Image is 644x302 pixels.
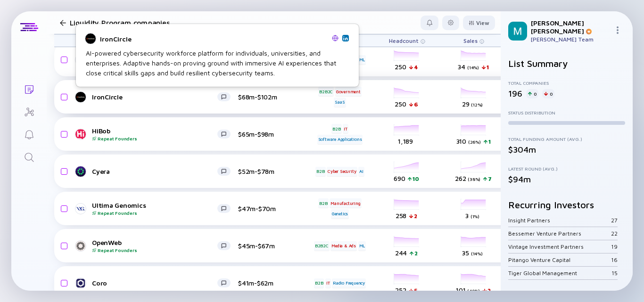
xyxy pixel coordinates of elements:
div: B2B2C [318,87,334,96]
div: IronCircle [100,35,328,43]
div: ML [358,241,366,251]
div: $45m-$67m [238,242,299,250]
button: View [463,16,495,30]
a: Investor Map [11,100,47,122]
span: Headcount [389,37,419,44]
div: 19 [611,243,618,250]
div: Repeat Founders [92,136,217,141]
div: B2B [314,278,324,288]
a: Reminders [11,122,47,145]
div: Latest Round (Avg.) [508,166,625,171]
div: ML [358,55,366,65]
div: Government [335,87,362,96]
div: Tiger Global Management [508,269,611,277]
div: $304m [508,145,625,155]
div: Manufacturing [330,198,361,208]
div: Insight Partners [508,217,611,224]
div: [PERSON_NAME] Team [531,36,610,43]
div: 22 [611,230,618,237]
div: Vintage Investment Partners [508,243,611,250]
img: IronCircle Website [332,35,339,41]
a: Cyera [76,166,238,177]
img: IronCircle Linkedin Page [343,36,348,41]
h1: Liquidity Program companies [70,18,170,27]
div: B2B2C [314,241,330,251]
a: OpenWebRepeat Founders [76,238,238,253]
div: $47m-$70m [238,204,299,212]
div: Radio Frequency [332,278,366,288]
div: Bessemer Venture Partners [508,230,611,237]
div: IronCircle [92,93,217,101]
div: Total Funding Amount (Avg.) [508,136,625,142]
a: HiBobRepeat Founders [76,127,238,141]
div: B2B [315,167,325,176]
div: $65m-$98m [238,130,299,138]
h2: Recurring Investors [508,199,625,210]
a: Coro [76,278,238,289]
div: Cyber Security [327,167,357,176]
div: Total Companies [508,80,625,86]
div: [PERSON_NAME] [PERSON_NAME] [531,19,610,35]
div: Repeat Founders [92,210,217,216]
div: Coro [92,279,217,287]
img: Mordechai Profile Picture [508,22,527,41]
div: AI-powered cybersecurity workforce platform for individuals, universities, and enterprises. Adapt... [86,48,349,78]
div: 0 [542,89,554,98]
div: $68m-$102m [238,93,299,101]
div: Ultima Genomics [92,201,217,216]
div: B2B [318,198,328,208]
div: Repeat Founders [92,247,217,253]
div: OpenWeb [92,238,217,253]
span: Sales [463,37,478,44]
div: B2B [331,124,341,133]
div: AI [358,167,364,176]
div: $52m-$78m [238,167,299,175]
div: Name [68,34,238,47]
div: 16 [611,256,618,263]
a: Ultima GenomicsRepeat Founders [76,201,238,216]
div: 15 [611,269,618,277]
div: Status Distribution [508,110,625,115]
div: Cyera [92,167,217,175]
div: $41m-$62m [238,279,299,287]
div: $94m [508,174,625,184]
div: Software Applications [317,135,363,144]
div: 196 [508,89,522,98]
a: Lists [11,77,47,100]
div: SaaS [334,98,346,107]
a: IronCircle [76,91,238,103]
div: 0 [526,89,538,98]
div: 27 [611,217,618,224]
div: Pitango Venture Capital [508,256,611,263]
img: Menu [614,26,621,34]
h2: List Summary [508,58,625,69]
div: HiBob [92,127,217,141]
div: Genetics [331,209,349,219]
div: Media & Ads [330,241,357,251]
a: Search [11,145,47,168]
div: IT [343,124,348,133]
div: IT [325,278,331,288]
